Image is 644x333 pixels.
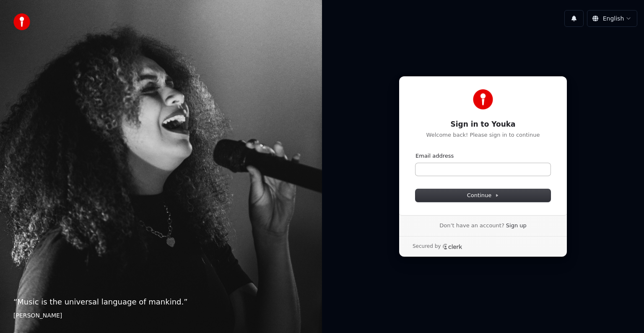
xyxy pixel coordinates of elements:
footer: [PERSON_NAME] [13,311,309,320]
a: Sign up [506,222,527,229]
p: “ Music is the universal language of mankind. ” [13,296,309,308]
h1: Sign in to Youka [415,120,551,130]
label: Email address [415,152,454,160]
p: Welcome back! Please sign in to continue [415,131,551,139]
span: Don’t have an account? [439,222,504,229]
span: Continue [467,192,499,199]
img: youka [13,13,30,30]
button: Continue [415,189,551,202]
p: Secured by [413,243,441,250]
a: Clerk logo [442,244,462,250]
img: Youka [473,89,493,109]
